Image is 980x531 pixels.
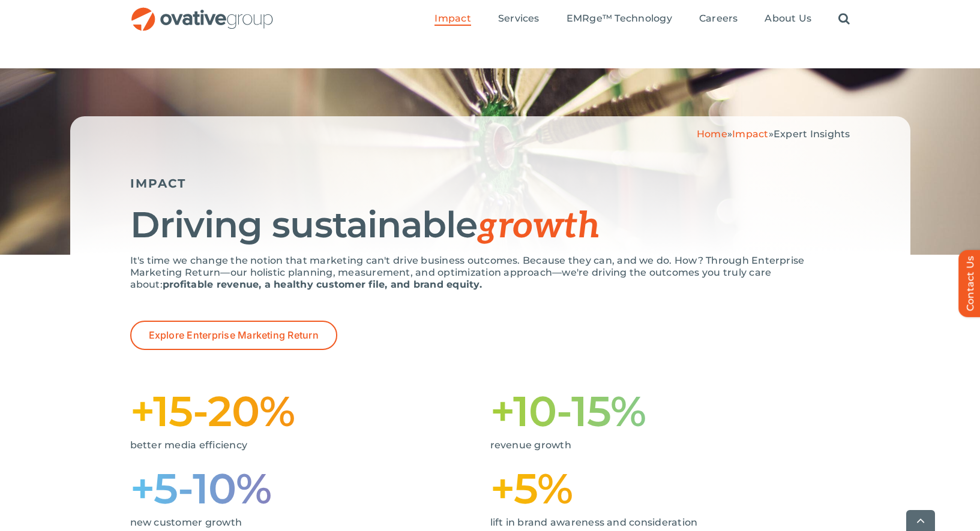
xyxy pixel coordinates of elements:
[490,392,850,430] h1: +10-15%
[699,13,738,25] span: Careers
[130,255,850,291] p: It's time we change the notion that marketing can't drive business outcomes. Because they can, an...
[697,128,850,140] span: » »
[765,13,811,26] a: About Us
[130,321,337,350] a: Explore Enterprise Marketing Return
[434,13,470,26] a: Impact
[699,13,738,26] a: Careers
[130,176,850,191] h5: IMPACT
[130,6,274,17] a: OG_Full_horizontal_RGB
[434,13,470,25] span: Impact
[567,13,672,25] span: EMRge™ Technology
[130,469,490,508] h1: +5-10%
[130,517,472,529] p: new customer growth
[732,128,768,140] a: Impact
[130,206,850,246] h1: Driving sustainable
[490,439,832,451] p: revenue growth
[149,330,319,341] span: Explore Enterprise Marketing Return
[774,128,850,140] span: Expert Insights
[490,469,850,508] h1: +5%
[130,392,490,430] h1: +15-20%
[498,13,540,25] span: Services
[765,13,811,25] span: About Us
[697,128,727,140] a: Home
[130,439,472,451] p: better media efficiency
[498,13,540,26] a: Services
[490,517,832,529] p: lift in brand awareness and consideration
[567,13,672,26] a: EMRge™ Technology
[838,13,850,26] a: Search
[163,279,482,290] strong: profitable revenue, a healthy customer file, and brand equity.
[477,205,600,248] span: growth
